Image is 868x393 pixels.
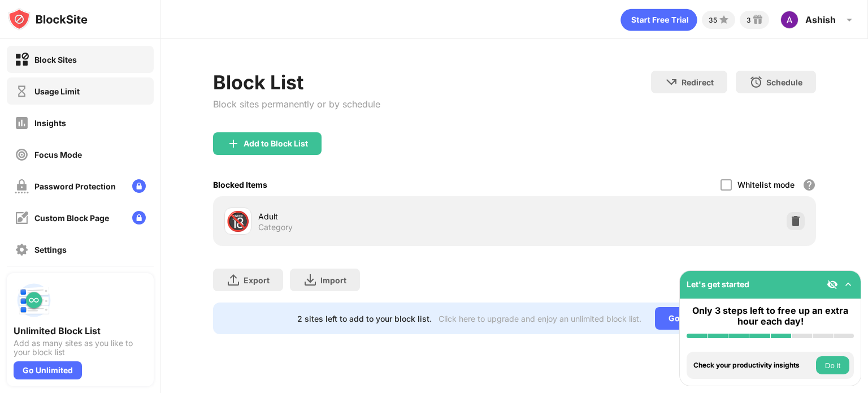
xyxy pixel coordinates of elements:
[747,16,751,24] div: 3
[258,210,514,222] div: Adult
[15,211,29,225] img: customize-block-page-off.svg
[34,87,80,96] div: Usage Limit
[34,118,66,128] div: Insights
[34,182,116,191] div: Password Protection
[213,71,380,94] div: Block List
[687,305,854,327] div: Only 3 steps left to free up an extra hour each day!
[34,213,109,223] div: Custom Block Page
[14,339,147,357] div: Add as many sites as you like to your block list
[805,14,836,25] div: Ashish
[320,275,346,285] div: Import
[737,180,795,189] div: Whitelist mode
[15,243,29,257] img: settings-off.svg
[780,11,798,29] img: ACg8ocKHLNhQZ3y-efCuB_F-S623VLqDHi7-DkFlqYLU0zICn-p2ow=s96-c
[655,307,732,330] div: Go Unlimited
[244,139,308,148] div: Add to Block List
[34,55,77,64] div: Block Sites
[297,314,432,323] div: 2 sites left to add to your block list.
[717,13,731,27] img: points-small.svg
[258,222,293,232] div: Category
[34,245,67,254] div: Settings
[816,356,849,374] button: Do it
[15,179,29,193] img: password-protection-off.svg
[682,77,714,87] div: Redirect
[14,325,147,336] div: Unlimited Block List
[244,275,270,285] div: Export
[687,279,749,289] div: Let's get started
[14,361,82,379] div: Go Unlimited
[15,84,29,98] img: time-usage-off.svg
[226,210,250,233] div: 🔞
[15,116,29,130] img: insights-off.svg
[213,180,267,189] div: Blocked Items
[439,314,641,323] div: Click here to upgrade and enjoy an unlimited block list.
[213,98,380,110] div: Block sites permanently or by schedule
[15,148,29,162] img: focus-off.svg
[15,53,29,67] img: block-on.svg
[14,280,54,321] img: push-block-list.svg
[843,279,854,290] img: omni-setup-toggle.svg
[8,8,88,31] img: logo-blocksite.svg
[766,77,802,87] div: Schedule
[132,211,146,224] img: lock-menu.svg
[827,279,838,290] img: eye-not-visible.svg
[132,179,146,193] img: lock-menu.svg
[709,16,717,24] div: 35
[751,13,765,27] img: reward-small.svg
[620,8,697,31] div: animation
[693,361,813,369] div: Check your productivity insights
[34,150,82,159] div: Focus Mode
